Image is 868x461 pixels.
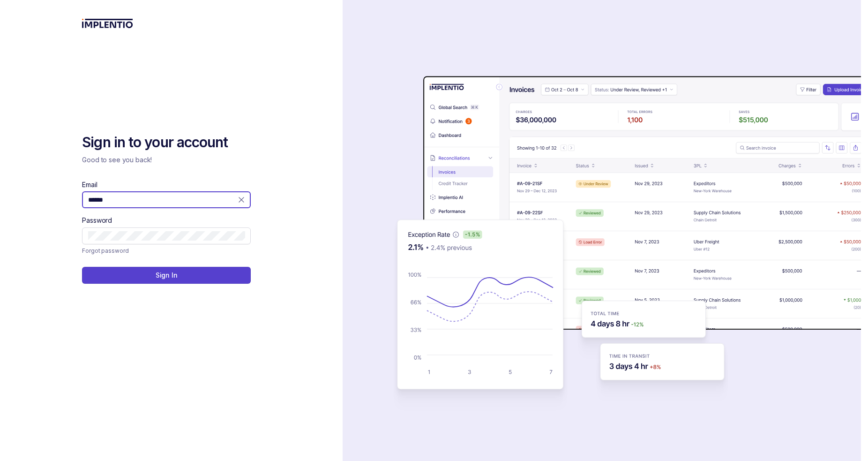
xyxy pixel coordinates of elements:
label: Email [82,180,97,189]
label: Password [82,216,112,225]
p: Forgot password [82,246,128,256]
p: Good to see you back! [82,155,251,165]
img: logo [82,19,133,28]
button: Sign In [82,267,251,284]
p: Sign In [156,271,178,280]
a: Link Forgot password [82,246,128,256]
h2: Sign in to your account [82,133,251,152]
